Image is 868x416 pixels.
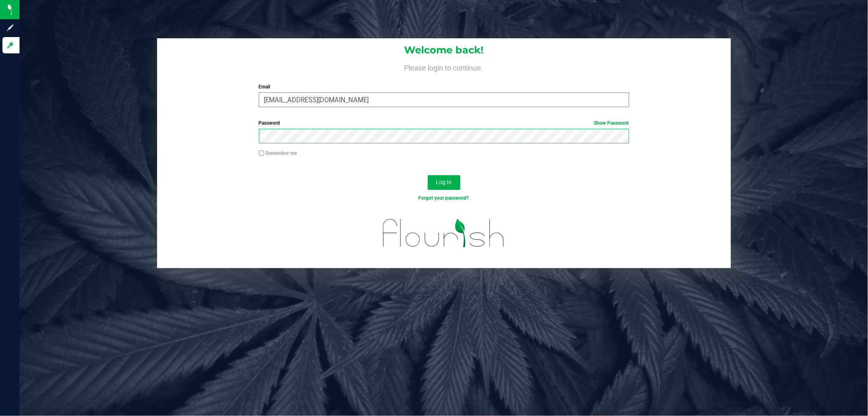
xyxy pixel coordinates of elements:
[259,83,629,90] label: Email
[372,210,516,256] img: flourish_logo.svg
[6,41,14,49] inline-svg: Log in
[157,45,731,55] h1: Welcome back!
[419,195,469,201] a: Forgot your password?
[428,175,460,190] button: Log In
[259,150,265,156] input: Remember me
[436,179,452,185] span: Log In
[594,120,629,126] a: Show Password
[259,120,280,126] span: Password
[157,62,731,72] h4: Please login to continue.
[6,24,14,32] inline-svg: Sign up
[259,150,297,157] label: Remember me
